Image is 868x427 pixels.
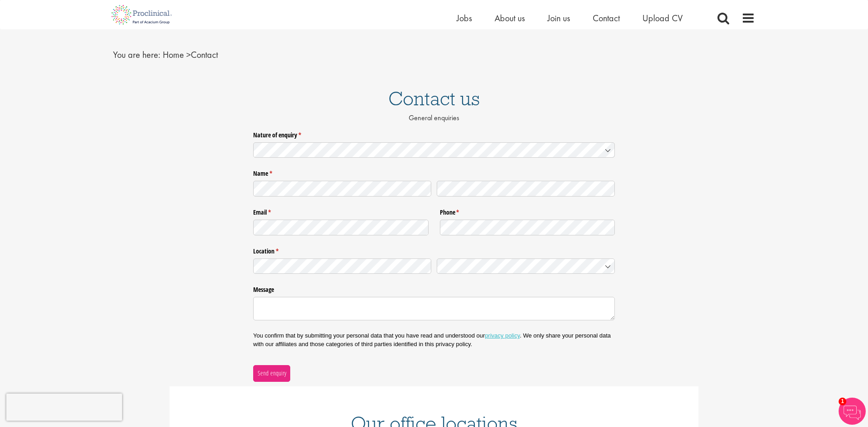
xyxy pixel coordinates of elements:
a: Contact [593,12,620,24]
img: Chatbot [839,398,866,425]
label: Email [253,205,429,217]
iframe: reCAPTCHA [6,394,122,421]
a: breadcrumb link to Home [163,49,184,61]
input: First [253,181,431,197]
a: Upload CV [642,12,683,24]
input: Last [437,181,615,197]
legend: Location [253,244,615,256]
span: You are here: [113,49,160,61]
p: You confirm that by submitting your personal data that you have read and understood our . We only... [253,332,615,348]
input: Country [437,258,615,274]
legend: Name [253,166,615,178]
input: State / Province / Region [253,258,431,274]
label: Phone [440,205,615,217]
span: 1 [839,398,846,405]
a: privacy policy [485,332,520,339]
span: > [186,49,191,61]
button: Send enquiry [253,365,290,381]
span: Send enquiry [257,368,287,378]
a: Join us [547,12,570,24]
span: Contact [163,49,218,61]
label: Nature of enquiry [253,127,615,139]
label: Message [253,282,615,294]
a: About us [495,12,525,24]
a: Jobs [457,12,472,24]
